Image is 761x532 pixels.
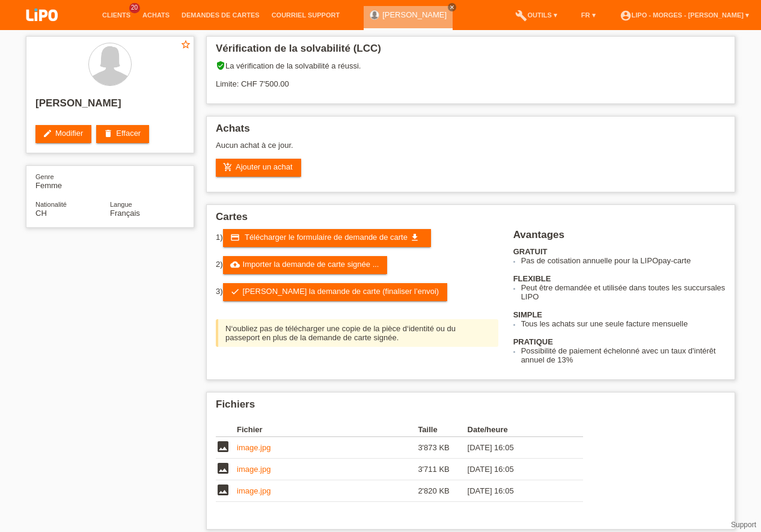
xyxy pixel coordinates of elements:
h2: Avantages [513,229,726,247]
span: Télécharger le formulaire de demande de carte [245,233,408,242]
h2: Achats [216,123,726,141]
td: 3'711 KB [418,459,467,480]
li: Possibilité de paiement échelonné avec un taux d'intérêt annuel de 13% [521,346,726,364]
td: [DATE] 16:05 [468,437,566,459]
i: cloud_upload [230,260,240,269]
div: Aucun achat à ce jour. [216,141,726,159]
a: Demandes de cartes [176,11,266,19]
h2: [PERSON_NAME] [35,97,185,115]
a: LIPO pay [12,25,72,34]
i: delete [103,129,113,138]
a: account_circleLIPO - Morges - [PERSON_NAME] ▾ [614,11,755,19]
a: deleteEffacer [96,125,149,143]
th: Taille [418,423,467,437]
i: image [216,439,230,454]
i: close [449,4,455,10]
a: buildOutils ▾ [509,11,563,19]
li: Peut être demandée et utilisée dans toutes les succursales LIPO [521,283,726,301]
span: Français [110,209,140,218]
span: Langue [110,201,132,208]
div: La vérification de la solvabilité a réussi. Limite: CHF 7'500.00 [216,61,726,97]
i: check [230,287,240,296]
td: [DATE] 16:05 [468,480,566,502]
span: Nationalité [35,201,67,208]
a: image.jpg [237,486,270,495]
b: PRATIQUE [513,337,553,346]
a: add_shopping_cartAjouter un achat [216,159,301,177]
h2: Cartes [216,211,726,229]
i: get_app [410,233,420,242]
a: image.jpg [237,443,270,452]
span: Suisse [35,209,47,218]
a: check[PERSON_NAME] la demande de carte (finaliser l’envoi) [223,283,448,301]
h2: Fichiers [216,399,726,417]
div: 2) [216,256,498,274]
a: Support [731,521,756,529]
b: SIMPLE [513,310,542,319]
div: 1) [216,229,498,247]
div: N‘oubliez pas de télécharger une copie de la pièce d‘identité ou du passeport en plus de la deman... [216,319,498,347]
i: image [216,461,230,475]
a: cloud_uploadImporter la demande de carte signée ... [223,256,388,274]
i: star_border [180,39,191,50]
i: add_shopping_cart [223,162,233,172]
a: Courriel Support [266,11,346,19]
td: [DATE] 16:05 [468,459,566,480]
i: account_circle [620,10,632,22]
i: verified_user [216,61,225,70]
a: editModifier [35,125,91,143]
span: 20 [129,3,140,13]
td: 2'820 KB [418,480,467,502]
a: credit_card Télécharger le formulaire de demande de carte get_app [223,229,431,247]
b: FLEXIBLE [513,274,551,283]
a: Achats [136,11,176,19]
a: FR ▾ [575,11,602,19]
li: Tous les achats sur une seule facture mensuelle [521,319,726,328]
td: 3'873 KB [418,437,467,459]
span: Genre [35,173,54,180]
i: build [515,10,527,22]
div: Femme [35,172,110,190]
h2: Vérification de la solvabilité (LCC) [216,43,726,61]
th: Date/heure [468,423,566,437]
a: Clients [96,11,136,19]
li: Pas de cotisation annuelle pour la LIPOpay-carte [521,256,726,265]
b: GRATUIT [513,247,548,256]
a: close [448,3,456,11]
i: credit_card [230,233,240,242]
a: image.jpg [237,465,270,474]
div: 3) [216,283,498,301]
i: image [216,483,230,497]
a: [PERSON_NAME] [382,10,447,19]
i: edit [43,129,52,138]
a: star_border [180,39,191,52]
th: Fichier [237,423,418,437]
